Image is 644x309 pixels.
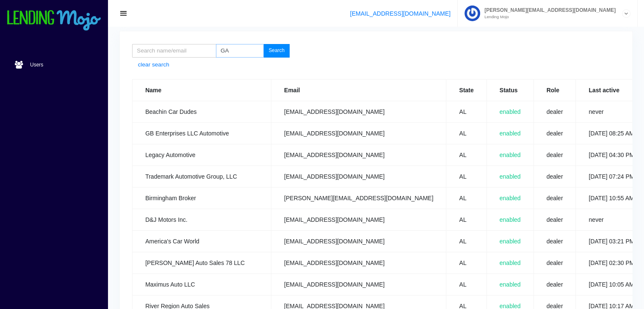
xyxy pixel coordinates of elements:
span: enabled [500,216,521,223]
span: Users [30,62,43,67]
td: [EMAIL_ADDRESS][DOMAIN_NAME] [271,209,446,231]
th: Role [533,80,576,101]
td: dealer [533,274,576,295]
input: State [216,44,264,58]
td: Legacy Automotive [133,144,271,166]
td: dealer [533,144,576,166]
span: enabled [500,173,521,180]
span: enabled [500,108,521,115]
td: dealer [533,101,576,123]
span: enabled [500,152,521,158]
a: [EMAIL_ADDRESS][DOMAIN_NAME] [350,10,451,17]
td: AL [446,123,486,144]
span: [PERSON_NAME][EMAIL_ADDRESS][DOMAIN_NAME] [480,8,616,13]
td: Birmingham Broker [133,188,271,209]
td: dealer [533,188,576,209]
img: Profile image [464,6,480,21]
img: logo-small.png [6,10,102,31]
td: [EMAIL_ADDRESS][DOMAIN_NAME] [271,231,446,252]
td: dealer [533,123,576,144]
th: Email [271,80,446,101]
th: State [446,80,486,101]
td: dealer [533,209,576,231]
td: Trademark Automotive Group, LLC [133,166,271,188]
td: [EMAIL_ADDRESS][DOMAIN_NAME] [271,144,446,166]
td: [EMAIL_ADDRESS][DOMAIN_NAME] [271,101,446,123]
td: AL [446,231,486,252]
td: AL [446,252,486,274]
td: [PERSON_NAME][EMAIL_ADDRESS][DOMAIN_NAME] [271,188,446,209]
span: enabled [500,130,521,137]
td: dealer [533,231,576,252]
span: enabled [500,238,521,245]
td: America's Car World [133,231,271,252]
td: AL [446,274,486,295]
small: Lending Mojo [480,15,616,19]
a: clear search [138,61,169,69]
td: [PERSON_NAME] Auto Sales 78 LLC [133,252,271,274]
button: Search [263,44,290,58]
th: Status [486,80,533,101]
td: Beachin Car Dudes [133,101,271,123]
th: Name [133,80,271,101]
input: Search name/email [132,44,216,58]
td: dealer [533,166,576,188]
span: enabled [500,259,521,266]
td: AL [446,209,486,231]
td: [EMAIL_ADDRESS][DOMAIN_NAME] [271,166,446,188]
td: dealer [533,252,576,274]
td: [EMAIL_ADDRESS][DOMAIN_NAME] [271,252,446,274]
td: [EMAIL_ADDRESS][DOMAIN_NAME] [271,123,446,144]
td: Maximus Auto LLC [133,274,271,295]
td: AL [446,166,486,188]
span: enabled [500,195,521,201]
td: GB Enterprises LLC Automotive [133,123,271,144]
td: AL [446,188,486,209]
td: AL [446,101,486,123]
td: D&J Motors Inc. [133,209,271,231]
td: [EMAIL_ADDRESS][DOMAIN_NAME] [271,274,446,295]
td: AL [446,144,486,166]
span: enabled [500,281,521,288]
